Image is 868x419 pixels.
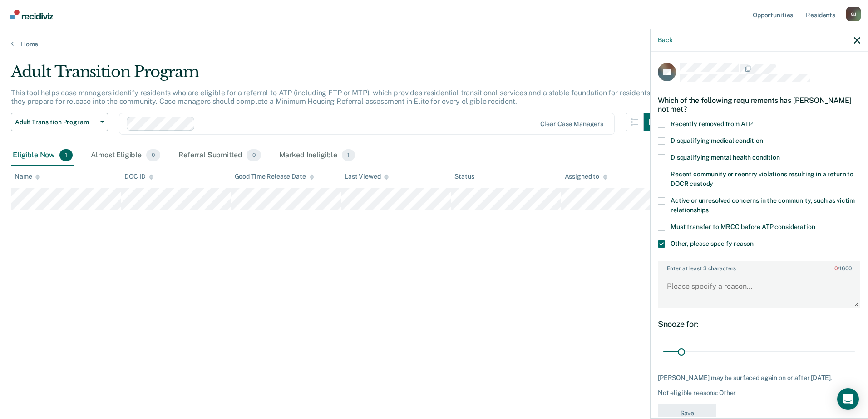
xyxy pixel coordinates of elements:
span: Recently removed from ATP [671,120,753,127]
span: 0 [146,149,160,161]
div: Clear case managers [540,120,603,128]
button: Profile dropdown button [846,7,861,21]
button: Back [658,36,672,44]
div: Eligible Now [11,146,74,166]
div: Not eligible reasons: Other [658,389,860,397]
span: 1 [342,149,355,161]
span: Other, please specify reason [671,240,754,247]
span: Disqualifying medical condition [671,137,763,144]
span: 1 [59,149,73,161]
span: 0 [834,265,838,272]
div: [PERSON_NAME] may be surfaced again on or after [DATE]. [658,374,860,382]
div: Name [15,173,40,180]
img: Recidiviz [10,10,53,19]
div: Adult Transition Program [11,63,662,88]
span: Must transfer to MRCC before ATP consideration [671,223,815,230]
div: G J [846,7,861,21]
a: Home [11,40,857,48]
span: Disqualifying mental health condition [671,154,780,161]
div: Good Time Release Date [235,173,314,180]
div: Open Intercom Messenger [837,388,859,410]
p: This tool helps case managers identify residents who are eligible for a referral to ATP (includin... [11,88,660,106]
div: Almost Eligible [89,146,162,166]
span: / 1600 [834,265,851,272]
div: DOC ID [124,173,153,180]
span: Recent community or reentry violations resulting in a return to DOCR custody [671,171,853,187]
label: Enter at least 3 characters [659,262,859,272]
span: 0 [247,149,261,161]
div: Snooze for: [658,319,860,329]
span: Adult Transition Program [15,118,97,126]
div: Last Viewed [345,173,389,180]
div: Marked Ineligible [277,146,357,166]
div: Which of the following requirements has [PERSON_NAME] not met? [658,89,860,121]
span: Active or unresolved concerns in the community, such as victim relationships [671,197,855,214]
div: Referral Submitted [177,146,262,166]
div: Assigned to [565,173,607,180]
div: Status [454,173,474,180]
